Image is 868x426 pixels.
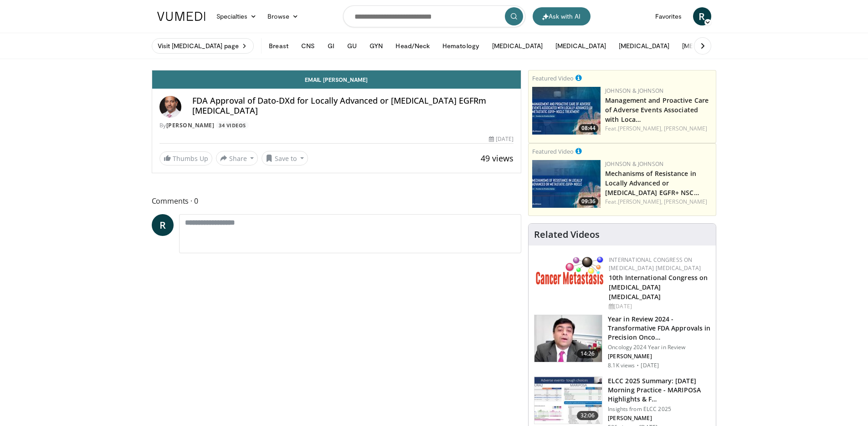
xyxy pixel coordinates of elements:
span: 14:26 [577,349,599,358]
a: Specialties [211,7,262,25]
button: [MEDICAL_DATA] [613,37,675,55]
a: R [152,214,174,236]
button: GI [322,37,340,55]
a: [PERSON_NAME], [618,198,663,205]
p: Oncology 2024 Year in Review [608,344,710,351]
a: 09:36 [532,160,601,208]
a: [PERSON_NAME] [166,121,215,129]
img: 84252362-9178-4a34-866d-0e9c845de9ea.jpeg.150x105_q85_crop-smart_upscale.jpg [532,160,601,208]
h3: ELCC 2025 Summary: [DATE] Morning Practice - MARIPOSA Highlights & F… [608,376,710,404]
a: 34 Videos [216,121,249,129]
a: Browse [262,7,304,25]
small: Featured Video [532,74,574,82]
a: Management and Proactive Care of Adverse Events Associated with Loca… [605,96,709,124]
div: · [637,362,639,369]
p: [PERSON_NAME] [608,415,710,422]
span: 32:06 [577,411,599,420]
button: GU [342,37,362,55]
img: 6ff8bc22-9509-4454-a4f8-ac79dd3b8976.png.150x105_q85_autocrop_double_scale_upscale_version-0.2.png [536,256,604,285]
p: [PERSON_NAME] [608,353,710,360]
button: Ask with AI [533,7,591,25]
a: Favorites [650,7,688,25]
span: 09:36 [579,197,598,205]
a: Johnson & Johnson [605,160,663,168]
img: 22cacae0-80e8-46c7-b946-25cff5e656fa.150x105_q85_crop-smart_upscale.jpg [534,315,602,362]
button: Head/Neck [390,37,435,55]
span: 08:44 [579,124,598,132]
button: Save to [262,151,308,165]
a: [PERSON_NAME] [664,198,707,205]
a: 14:26 Year in Review 2024 - Transformative FDA Approvals in Precision Onco… Oncology 2024 Year in... [534,315,710,369]
a: R [693,7,711,25]
a: Johnson & Johnson [605,87,663,95]
a: Visit [MEDICAL_DATA] page [152,38,254,54]
h4: Related Videos [534,229,600,240]
a: 10th International Congress on [MEDICAL_DATA] [MEDICAL_DATA] [609,273,708,301]
button: [MEDICAL_DATA] [487,37,548,55]
img: 0e761277-c80b-48b4-bac9-3b4992375029.150x105_q85_crop-smart_upscale.jpg [534,377,602,424]
a: [PERSON_NAME] [664,125,707,132]
button: Hematology [437,37,485,55]
h3: Year in Review 2024 - Transformative FDA Approvals in Precision Onco… [608,315,710,342]
img: da83c334-4152-4ba6-9247-1d012afa50e5.jpeg.150x105_q85_crop-smart_upscale.jpg [532,87,601,135]
span: 49 views [481,153,514,164]
div: Feat. [605,125,712,133]
a: International Congress on [MEDICAL_DATA] [MEDICAL_DATA] [609,256,701,272]
span: Comments 0 [152,195,522,207]
input: Search topics, interventions [343,5,525,27]
a: Thumbs Up [159,151,212,165]
div: By [159,121,514,130]
button: Share [216,151,258,165]
button: [MEDICAL_DATA] [677,37,738,55]
button: [MEDICAL_DATA] [550,37,611,55]
a: Mechanisms of Resistance in Locally Advanced or [MEDICAL_DATA] EGFR+ NSC… [605,169,699,197]
p: Insights from ELCC 2025 [608,406,710,413]
p: 8.1K views [608,362,635,369]
a: Email [PERSON_NAME] [152,70,521,89]
button: Breast [263,37,293,55]
a: [PERSON_NAME], [618,125,663,132]
small: Featured Video [532,147,574,155]
h4: FDA Approval of Dato-DXd for Locally Advanced or [MEDICAL_DATA] EGFRm [MEDICAL_DATA] [192,96,514,115]
a: 08:44 [532,87,601,135]
div: Feat. [605,198,712,206]
img: VuMedi Logo [157,12,205,21]
p: [DATE] [641,362,659,369]
img: Avatar [159,96,181,118]
button: GYN [364,37,388,55]
div: [DATE] [489,135,514,143]
div: [DATE] [609,302,709,311]
button: CNS [296,37,320,55]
